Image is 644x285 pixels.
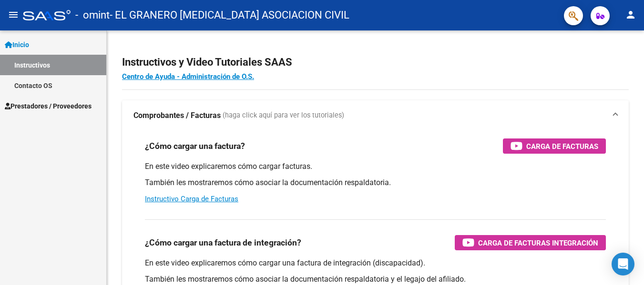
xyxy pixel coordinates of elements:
[110,5,349,26] span: - EL GRANERO [MEDICAL_DATA] ASOCIACION CIVIL
[145,161,606,172] p: En este video explicaremos cómo cargar facturas.
[122,72,254,81] a: Centro de Ayuda - Administración de O.S.
[133,110,221,121] strong: Comprobantes / Facturas
[503,138,606,154] button: Carga de Facturas
[145,258,606,268] p: En este video explicaremos cómo cargar una factura de integración (discapacidad).
[526,140,598,152] span: Carga de Facturas
[625,9,636,20] mat-icon: person
[223,110,344,121] span: (haga click aquí para ver los tutoriales)
[75,5,110,26] span: - omint
[145,236,301,249] h3: ¿Cómo cargar una factura de integración?
[122,53,629,71] h2: Instructivos y Video Tutoriales SAAS
[145,195,238,203] a: Instructivo Carga de Facturas
[145,177,606,188] p: También les mostraremos cómo asociar la documentación respaldatoria.
[145,139,245,153] h3: ¿Cómo cargar una factura?
[478,237,598,249] span: Carga de Facturas Integración
[8,9,19,20] mat-icon: menu
[122,100,629,131] mat-expansion-panel-header: Comprobantes / Facturas (haga click aquí para ver los tutoriales)
[455,235,606,250] button: Carga de Facturas Integración
[612,253,634,275] div: Open Intercom Messenger
[5,101,92,111] span: Prestadores / Proveedores
[145,274,606,285] p: También les mostraremos cómo asociar la documentación respaldatoria y el legajo del afiliado.
[5,39,29,50] span: Inicio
